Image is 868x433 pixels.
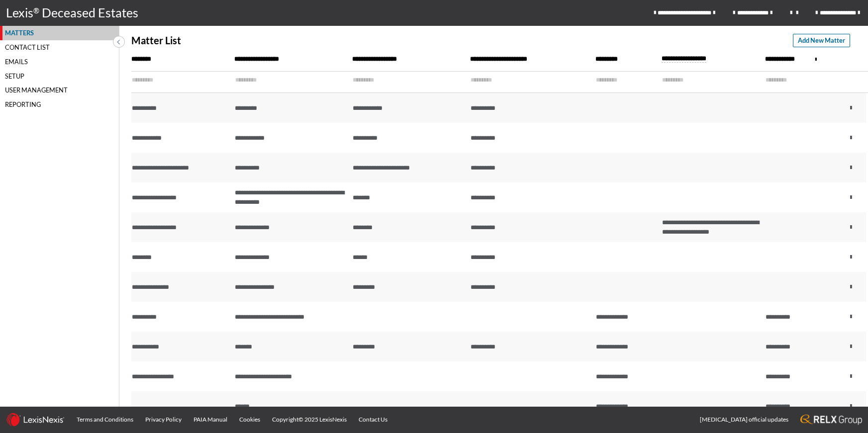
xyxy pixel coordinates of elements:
[353,407,393,433] a: Contact Us
[266,407,353,433] a: Copyright© 2025 LexisNexis
[6,413,65,427] img: LexisNexis_logo.0024414d.png
[798,36,845,45] span: Add New Matter
[131,35,181,46] p: Matter List
[139,407,188,433] a: Privacy Policy
[694,407,794,433] a: [MEDICAL_DATA] official updates
[33,5,42,21] p: ®
[793,34,850,47] button: Add New Matter
[800,415,862,425] img: RELX_logo.65c3eebe.png
[71,407,139,433] a: Terms and Conditions
[188,407,233,433] a: PAIA Manual
[233,407,266,433] a: Cookies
